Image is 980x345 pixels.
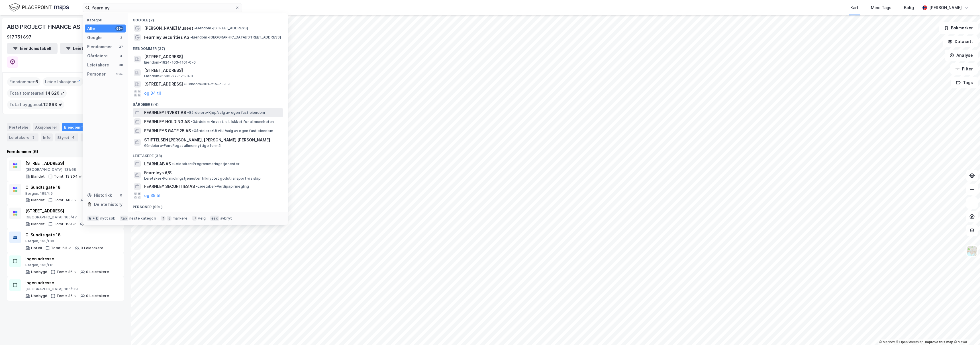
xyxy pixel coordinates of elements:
[35,78,38,85] span: 6
[60,43,111,54] button: Leietakertabell
[62,123,97,131] div: Eiendommer
[144,127,191,134] span: FEARNLEYS GATE 25 AS
[25,184,109,191] div: C. Sundts gate 18
[81,133,120,141] div: Transaksjoner
[7,22,81,31] div: ABG PROJECT FINANCE AS
[943,36,978,47] button: Datasett
[967,245,977,256] img: Z
[31,294,47,298] div: Ubebygd
[187,110,265,115] span: Gårdeiere • Kjøp/salg av egen fast eiendom
[144,25,193,32] span: [PERSON_NAME] Museet
[119,35,123,40] div: 2
[7,43,58,54] button: Eiendomstabell
[81,246,103,250] div: 0 Leietakere
[120,216,128,221] div: tab
[172,162,240,166] span: Leietaker • Programmeringstjenester
[144,67,281,74] span: [STREET_ADDRESS]
[7,77,40,86] div: Eiendommer :
[115,26,123,31] div: 99+
[144,137,281,143] span: STIFTELSEN [PERSON_NAME], [PERSON_NAME] [PERSON_NAME]
[25,263,109,267] div: Bergen, 165/116
[25,208,105,214] div: [STREET_ADDRESS]
[87,71,106,78] div: Personer
[87,62,109,68] div: Leietakere
[939,22,978,34] button: Bokmerker
[43,101,62,108] span: 12 893 ㎡
[54,174,82,179] div: Tomt: 13 804 ㎡
[90,3,235,12] input: Søk på adresse, matrikkel, gårdeiere, leietakere eller personer
[187,110,189,115] span: •
[194,26,248,31] span: Eiendom • [STREET_ADDRESS]
[144,74,193,78] span: Eiendom • 5605-27-571-0-0
[55,133,78,141] div: Styret
[198,216,206,221] div: velg
[952,318,980,345] div: Kontrollprogram for chat
[119,54,123,58] div: 4
[871,4,891,11] div: Mine Tags
[192,129,273,133] span: Gårdeiere • Utvikl./salg av egen fast eiendom
[220,216,232,221] div: avbryt
[7,148,124,155] div: Eiendommer (6)
[87,216,99,221] div: ⌘ + k
[144,143,221,148] span: Gårdeiere • Fond/legat allmennyttige formål
[31,246,42,250] div: Hotell
[31,270,47,274] div: Ubebygd
[144,34,189,41] span: Fearnley Securities AS
[144,53,281,60] span: [STREET_ADDRESS]
[7,89,67,98] div: Totalt tomteareal :
[144,161,171,167] span: LEARNLAB AS
[87,43,112,50] div: Eiendommer
[54,222,76,226] div: Tomt: 199 ㎡
[184,82,232,86] span: Eiendom • 301-215-73-0-0
[144,169,281,176] span: Fearnleys A/S
[31,198,45,202] div: Blandet
[196,184,249,189] span: Leietaker • Verdipapirmegling
[33,123,60,131] div: Aksjonærer
[191,119,274,124] span: Gårdeiere • Invest. o.l. lukket for allmennheten
[25,167,114,172] div: [GEOGRAPHIC_DATA], 131/68
[119,63,123,67] div: 38
[144,118,190,125] span: FEARNLEY HOLDING AS
[7,100,64,109] div: Totalt byggareal :
[144,81,183,88] span: [STREET_ADDRESS]
[7,123,30,131] div: Portefølje
[7,133,38,141] div: Leietakere
[86,270,109,274] div: 0 Leietakere
[25,239,104,243] div: Bergen, 165/100
[144,192,160,199] button: og 35 til
[54,198,77,202] div: Tomt: 483 ㎡
[7,34,31,40] div: 917 751 897
[115,72,123,76] div: 99+
[9,3,69,13] img: logo.f888ab2527a4732fd821a326f86c7f29.svg
[128,149,288,159] div: Leietakere (38)
[87,192,112,199] div: Historikk
[190,35,281,40] span: Eiendom • [GEOGRAPHIC_DATA][STREET_ADDRESS]
[128,42,288,52] div: Eiendommer (37)
[43,77,83,86] div: Leide lokasjoner :
[950,63,978,75] button: Filter
[30,135,36,140] div: 3
[194,26,196,30] span: •
[144,183,195,190] span: FEARNLEY SECURITIES AS
[46,90,64,97] span: 14 620 ㎡
[144,176,261,181] span: Leietaker • Formidlingstjenester tilknyttet godstransport via skip
[144,60,196,65] span: Eiendom • 1824-103-1101-0-0
[128,200,288,210] div: Personer (99+)
[87,18,126,22] div: Kategori
[87,25,95,32] div: Alle
[925,340,953,344] a: Improve this map
[129,216,156,221] div: neste kategori
[196,184,198,188] span: •
[128,13,288,24] div: Google (2)
[56,294,77,298] div: Tomt: 35 ㎡
[25,215,105,220] div: [GEOGRAPHIC_DATA], 165/47
[119,193,123,198] div: 0
[128,98,288,108] div: Gårdeiere (4)
[86,294,109,298] div: 0 Leietakere
[51,246,72,250] div: Tomt: 63 ㎡
[144,109,186,116] span: FEARNLEY INVEST AS
[144,90,161,97] button: og 34 til
[192,129,194,133] span: •
[191,119,193,124] span: •
[119,44,123,49] div: 37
